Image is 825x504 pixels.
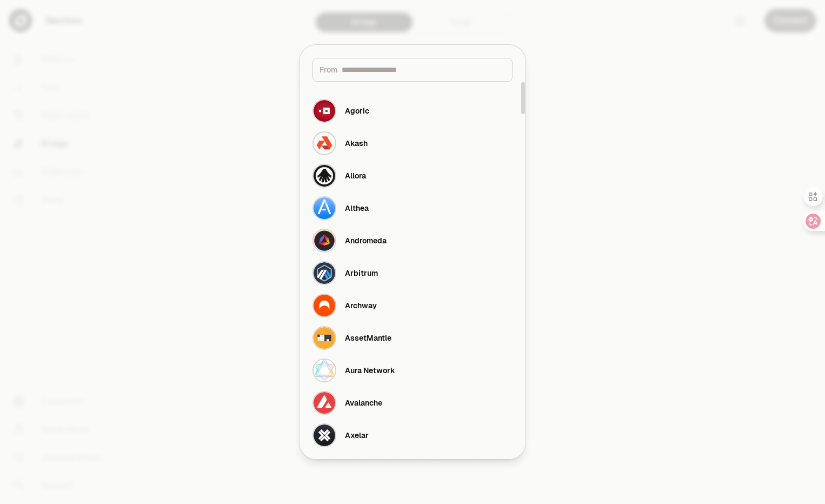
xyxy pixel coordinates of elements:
[345,138,368,149] div: Akash
[306,127,519,160] button: Akash LogoAkash
[306,192,519,224] button: Althea LogoAlthea
[306,387,519,419] button: Avalanche LogoAvalanche
[345,365,395,376] div: Aura Network
[306,452,519,484] button: Babylon Genesis Logo
[306,160,519,192] button: Allora LogoAllora
[312,456,336,480] img: Babylon Genesis Logo
[345,397,382,408] div: Avalanche
[345,235,387,246] div: Andromeda
[312,131,336,155] img: Akash Logo
[312,196,336,220] img: Althea Logo
[306,322,519,354] button: AssetMantle LogoAssetMantle
[320,64,337,75] span: From
[345,430,369,441] div: Axelar
[312,294,336,317] img: Archway Logo
[306,419,519,452] button: Axelar LogoAxelar
[312,326,336,350] img: AssetMantle Logo
[312,423,336,447] img: Axelar Logo
[306,257,519,289] button: Arbitrum LogoArbitrum
[306,354,519,387] button: Aura Network LogoAura Network
[345,300,377,311] div: Archway
[312,229,336,253] img: Andromeda Logo
[312,99,336,123] img: Agoric Logo
[312,261,336,285] img: Arbitrum Logo
[345,268,378,278] div: Arbitrum
[306,95,519,127] button: Agoric LogoAgoric
[306,224,519,257] button: Andromeda LogoAndromeda
[312,164,336,188] img: Allora Logo
[306,289,519,322] button: Archway LogoArchway
[345,203,369,214] div: Althea
[312,359,336,382] img: Aura Network Logo
[345,333,391,343] div: AssetMantle
[345,170,366,181] div: Allora
[312,391,336,415] img: Avalanche Logo
[345,105,369,116] div: Agoric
